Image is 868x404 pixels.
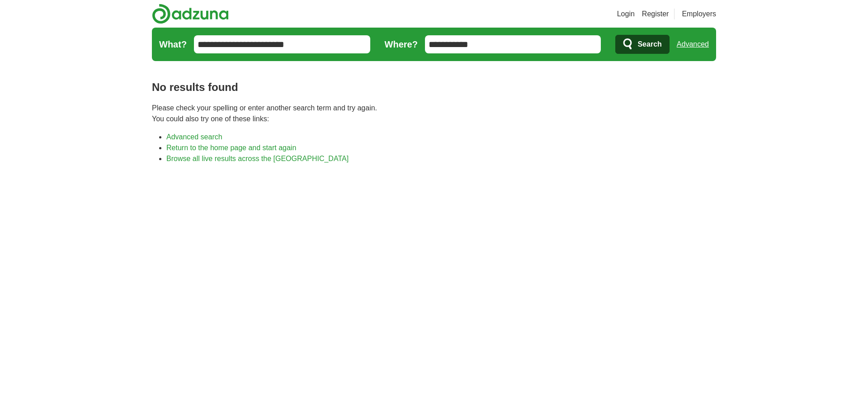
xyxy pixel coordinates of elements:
[159,38,187,51] label: What?
[637,35,661,53] span: Search
[166,144,296,152] a: Return to the home page and start again
[166,155,349,162] a: Browse all live results across the [GEOGRAPHIC_DATA]
[615,35,669,54] button: Search
[152,4,229,24] img: Adzuna logo
[152,103,716,124] p: Please check your spelling or enter another search term and try again. You could also try one of ...
[682,9,716,19] a: Employers
[166,133,222,141] a: Advanced search
[617,9,635,19] a: Login
[385,38,418,51] label: Where?
[152,79,716,95] h1: No results found
[642,9,669,19] a: Register
[677,35,709,53] a: Advanced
